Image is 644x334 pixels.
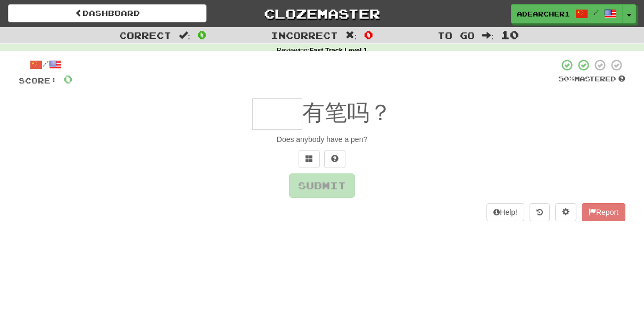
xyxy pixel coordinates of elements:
[582,203,625,221] button: Report
[8,4,207,22] a: Dashboard
[558,74,574,83] span: 50 %
[271,30,338,40] span: Incorrect
[482,31,494,40] span: :
[501,28,519,41] span: 10
[511,4,623,23] a: adearcher1 /
[486,203,524,221] button: Help!
[299,150,320,168] button: Switch sentence to multiple choice alt+p
[593,9,599,16] span: /
[197,28,207,41] span: 0
[63,72,72,86] span: 0
[437,30,475,40] span: To go
[310,47,368,54] strong: Fast Track Level 1
[19,134,625,145] div: Does anybody have a pen?
[179,31,191,40] span: :
[289,173,355,198] button: Submit
[222,4,421,23] a: Clozemaster
[558,74,625,84] div: Mastered
[517,9,570,19] span: adearcher1
[345,31,357,40] span: :
[19,59,72,72] div: /
[119,30,171,40] span: Correct
[530,203,550,221] button: Round history (alt+y)
[302,100,392,125] span: 有笔吗？
[364,28,373,41] span: 0
[19,76,57,85] span: Score:
[324,150,345,168] button: Single letter hint - you only get 1 per sentence and score half the points! alt+h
